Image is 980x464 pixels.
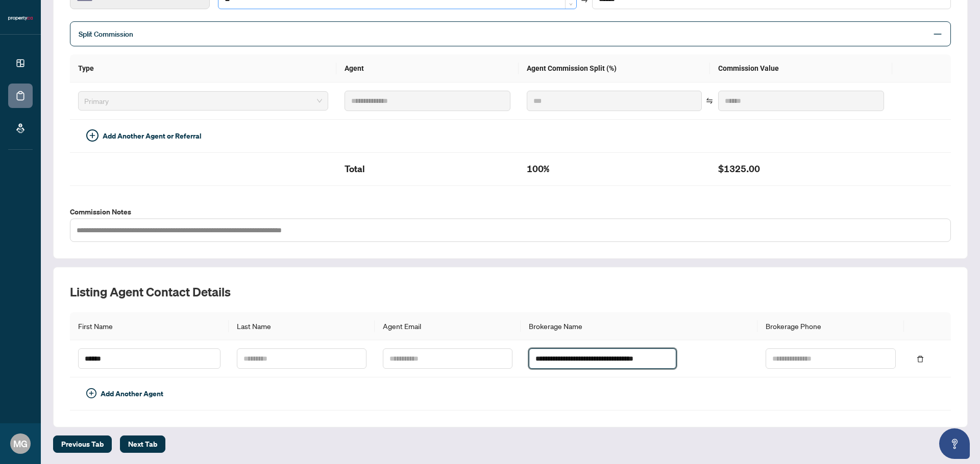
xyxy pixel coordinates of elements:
[939,428,970,459] button: Open asap
[375,312,521,340] th: Agent Email
[521,312,757,340] th: Brokerage Name
[519,54,710,83] th: Agent Commission Split (%)
[718,161,884,177] h2: $1325.00
[78,386,171,402] button: Add Another Agent
[706,97,713,104] span: swap
[101,388,163,399] span: Add Another Agent
[70,54,336,83] th: Type
[70,21,951,46] div: Split Commission
[8,15,33,21] img: logo
[128,436,157,452] span: Next Tab
[61,436,104,452] span: Previous Tab
[710,54,892,83] th: Commission Value
[79,30,133,39] span: Split Commission
[86,388,96,398] span: plus-circle
[103,130,202,142] span: Add Another Agent or Referral
[345,161,510,177] h2: Total
[933,30,942,39] span: minus
[757,312,903,340] th: Brokerage Phone
[53,435,112,453] button: Previous Tab
[86,129,99,142] span: plus-circle
[917,356,924,363] span: delete
[70,312,229,340] th: First Name
[229,312,375,340] th: Last Name
[78,128,210,144] button: Add Another Agent or Referral
[70,206,951,217] label: Commission Notes
[569,3,573,6] span: down
[120,435,165,453] button: Next Tab
[13,436,28,451] span: MG
[336,54,519,83] th: Agent
[84,93,322,108] span: Primary
[527,161,702,177] h2: 100%
[70,284,951,300] h2: Listing Agent Contact Details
